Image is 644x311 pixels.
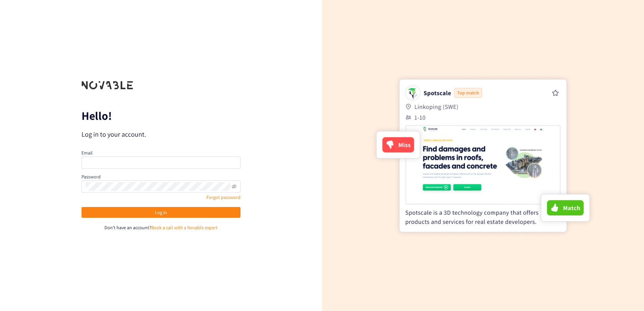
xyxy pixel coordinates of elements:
[232,184,236,189] span: eye-invisible
[151,224,218,231] a: Book a call with a Novable expert
[82,174,101,180] label: Password
[82,130,240,139] p: Log in to your account.
[155,209,167,216] span: Log in
[206,194,240,200] a: Forgot password
[82,110,240,121] p: Hello!
[104,224,151,231] span: Don't have an account?
[82,150,93,156] label: Email
[82,207,240,218] button: Log in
